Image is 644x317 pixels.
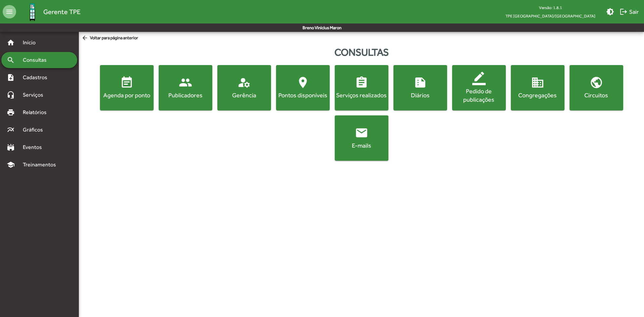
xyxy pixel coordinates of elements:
[336,91,387,99] div: Serviços realizados
[7,39,15,47] mat-icon: home
[453,87,504,104] div: Pedido de publicações
[414,76,427,89] mat-icon: summarize
[7,56,15,64] mat-icon: search
[82,35,138,42] span: Voltar para página anterior
[452,65,506,110] button: Pedido de publicações
[19,126,52,134] span: Gráficos
[395,91,446,99] div: Diários
[336,141,387,150] div: E-mails
[393,65,447,110] button: Diários
[19,91,52,99] span: Serviços
[512,91,563,99] div: Congregações
[16,1,80,23] a: Gerente TPE
[620,8,628,16] mat-icon: logout
[277,91,328,99] div: Pontos disponíveis
[82,35,90,42] mat-icon: arrow_back
[7,73,15,82] mat-icon: note_add
[7,91,15,99] mat-icon: headset_mic
[160,91,211,99] div: Publicadores
[296,76,310,89] mat-icon: location_on
[7,143,15,151] mat-icon: stadium
[19,56,55,64] span: Consultas
[570,65,623,110] button: Circuitos
[7,108,15,116] mat-icon: print
[3,5,16,18] mat-icon: menu
[101,91,152,99] div: Agenda por ponto
[335,115,388,161] button: E-mails
[531,76,544,89] mat-icon: domain
[590,76,603,89] mat-icon: public
[79,45,644,60] div: Consultas
[617,6,641,18] button: Sair
[7,126,15,134] mat-icon: multiline_chart
[620,6,639,18] span: Sair
[500,12,601,20] span: TPE [GEOGRAPHIC_DATA]/[GEOGRAPHIC_DATA]
[21,1,43,23] img: Logo
[219,91,270,99] div: Gerência
[19,161,64,169] span: Treinamentos
[179,76,192,89] mat-icon: people
[335,65,388,110] button: Serviços realizados
[19,108,55,116] span: Relatórios
[355,76,368,89] mat-icon: assignment
[159,65,212,110] button: Publicadores
[19,39,45,47] span: Início
[217,65,271,110] button: Gerência
[43,6,80,17] span: Gerente TPE
[237,76,251,89] mat-icon: manage_accounts
[19,73,56,82] span: Cadastros
[500,3,601,12] div: Versão: 1.8.1
[511,65,565,110] button: Congregações
[606,8,614,16] mat-icon: brightness_medium
[100,65,154,110] button: Agenda por ponto
[120,76,133,89] mat-icon: event_note
[19,143,51,151] span: Eventos
[276,65,330,110] button: Pontos disponíveis
[7,161,15,169] mat-icon: school
[355,126,368,140] mat-icon: email
[472,72,486,85] mat-icon: border_color
[571,91,622,99] div: Circuitos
